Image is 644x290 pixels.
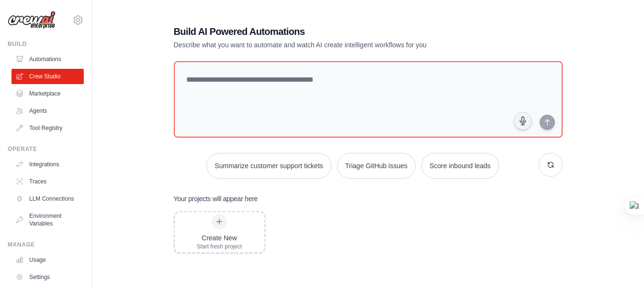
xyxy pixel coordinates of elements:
[8,241,84,248] div: Manage
[11,103,84,118] a: Agents
[174,194,258,204] h3: Your projects will appear here
[514,112,532,130] button: Click to speak your automation idea
[11,69,84,84] a: Crew Studio
[11,208,84,231] a: Environment Variables
[11,269,84,285] a: Settings
[11,252,84,268] a: Usage
[174,40,496,50] p: Describe what you want to automate and watch AI create intelligent workflows for you
[8,40,84,48] div: Build
[11,52,84,67] a: Automations
[206,153,331,179] button: Summarize customer support tickets
[11,120,84,136] a: Tool Registry
[11,174,84,189] a: Traces
[421,153,499,179] button: Score inbound leads
[197,243,242,250] div: Start fresh project
[8,145,84,153] div: Operate
[174,25,496,38] h1: Build AI Powered Automations
[337,153,416,179] button: Triage GitHub issues
[11,86,84,101] a: Marketplace
[539,153,563,177] button: Get new suggestions
[11,157,84,172] a: Integrations
[8,11,56,29] img: Logo
[197,233,242,243] div: Create New
[11,191,84,206] a: LLM Connections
